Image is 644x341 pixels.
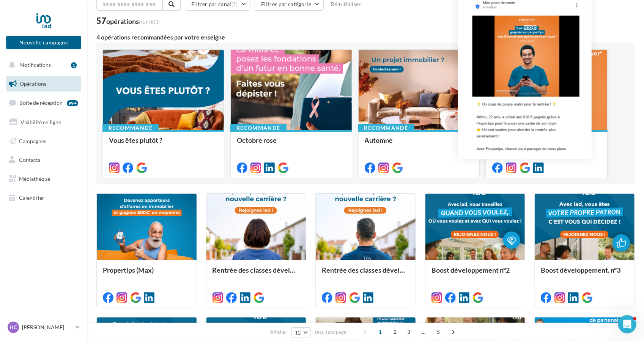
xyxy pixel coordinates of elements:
[6,320,81,335] a: HC [PERSON_NAME]
[315,328,346,336] span: résultats/page
[20,81,46,87] span: Opérations
[418,326,430,338] span: ...
[230,124,287,132] div: Recommandé
[231,1,238,7] span: (1)
[541,266,628,281] div: Boost développement. n°3
[389,326,402,338] span: 2
[291,327,311,338] button: 12
[109,136,218,152] div: Vous êtes plutôt ?
[492,136,601,152] div: Propertips (rentrée)
[31,44,37,50] img: tab_domain_overview_orange.svg
[431,266,519,281] div: Boost développement n°2
[20,20,86,26] div: Domaine: [DOMAIN_NAME]
[96,17,160,25] div: 57
[237,136,346,152] div: Octobre rose
[322,266,409,281] div: Rentrée des classes développement (conseiller)
[103,266,191,281] div: Propertips (Max)
[19,137,46,144] span: Campagnes
[19,194,44,201] span: Calendrier
[139,19,160,25] span: (sur 803)
[96,34,635,40] div: 4 opérations recommandées par votre enseigne
[433,326,445,338] span: 5
[19,99,63,106] span: Boîte de réception
[19,175,50,182] span: Médiathèque
[5,152,83,168] a: Contacts
[270,328,287,336] span: Afficher
[9,324,17,331] span: HC
[618,315,636,333] iframe: Intercom live chat
[295,330,301,336] span: 12
[102,124,159,132] div: Recommandé
[94,45,116,50] div: Mots-clés
[213,266,300,281] div: Rentrée des classes développement (conseillère)
[39,45,58,50] div: Domaine
[6,36,81,49] button: Nouvelle campagne
[12,20,18,26] img: website_grey.svg
[22,324,72,331] p: [PERSON_NAME]
[5,190,83,206] a: Calendrier
[5,57,80,73] button: Notifications 1
[5,171,83,187] a: Médiathèque
[86,44,92,50] img: tab_keywords_by_traffic_grey.svg
[375,326,387,338] span: 1
[358,124,414,132] div: Recommandé
[5,76,83,92] a: Opérations
[5,95,83,111] a: Boîte de réception99+
[106,18,160,25] div: opérations
[12,12,18,18] img: logo_orange.svg
[21,12,37,18] div: v 4.0.25
[20,62,51,68] span: Notifications
[403,326,415,338] span: 3
[67,100,78,106] div: 99+
[20,119,61,125] span: Visibilité en ligne
[5,133,83,149] a: Campagnes
[5,114,83,130] a: Visibilité en ligne
[19,156,40,163] span: Contacts
[71,62,77,68] div: 1
[486,124,542,132] div: Recommandé
[365,136,474,152] div: Automne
